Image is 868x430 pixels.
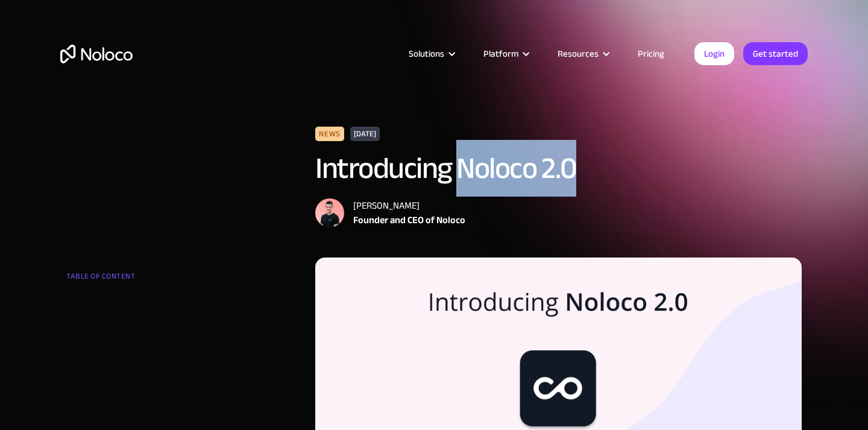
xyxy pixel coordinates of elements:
h1: Introducing Noloco 2.0 [315,150,802,186]
div: Solutions [394,46,468,62]
div: Founder and CEO of Noloco [353,213,465,227]
div: [DATE] [350,127,380,141]
a: Get started [743,42,808,65]
div: TABLE OF CONTENT [66,267,212,291]
div: News [315,127,344,141]
div: [PERSON_NAME] [353,198,465,213]
div: Platform [483,46,518,62]
div: Resources [558,46,599,62]
div: Platform [468,46,542,62]
a: home [60,45,133,63]
div: Resources [542,46,623,62]
a: Pricing [623,46,679,62]
div: Solutions [409,46,444,62]
a: Login [694,42,734,65]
